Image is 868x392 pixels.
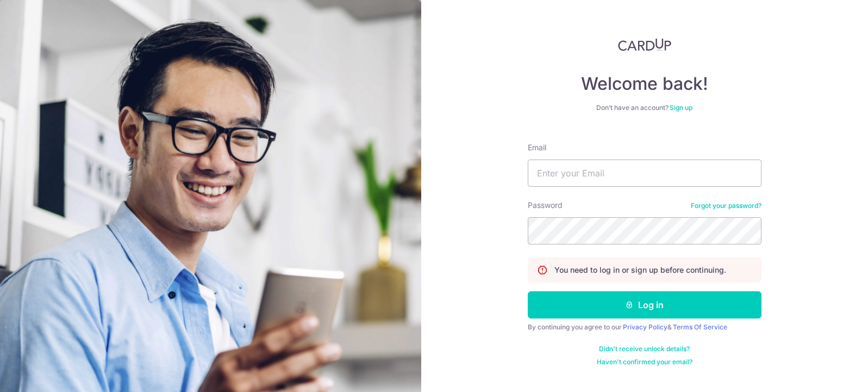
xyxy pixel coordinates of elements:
label: Password [528,200,563,211]
p: You need to log in or sign up before continuing. [554,265,726,275]
button: Log in [528,291,761,318]
label: Email [528,142,546,153]
img: CardUp Logo [618,38,671,51]
a: Privacy Policy [623,323,667,331]
a: Terms Of Service [673,323,727,331]
input: Enter your Email [528,160,761,187]
a: Sign up [670,103,692,112]
a: Haven't confirmed your email? [597,358,692,366]
div: By continuing you agree to our & [528,323,761,332]
a: Didn't receive unlock details? [599,345,690,353]
h4: Welcome back! [528,73,761,95]
div: Don’t have an account? [528,103,761,112]
a: Forgot your password? [691,201,761,210]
